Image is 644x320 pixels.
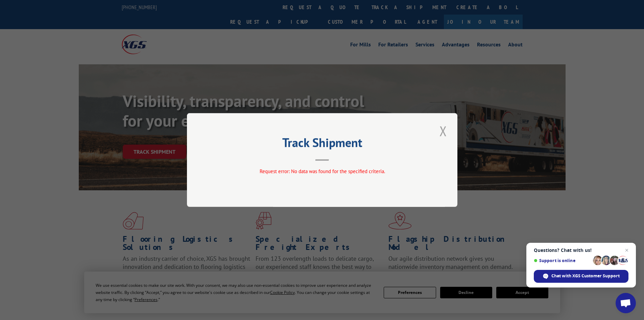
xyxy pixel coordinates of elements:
[551,273,620,279] span: Chat with XGS Customer Support
[534,270,628,283] span: Chat with XGS Customer Support
[437,122,449,140] button: Close modal
[534,258,591,263] span: Support is online
[259,168,385,174] span: Request error: No data was found for the specified criteria.
[221,138,424,151] h2: Track Shipment
[534,248,628,253] span: Questions? Chat with us!
[616,293,636,313] a: Open chat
